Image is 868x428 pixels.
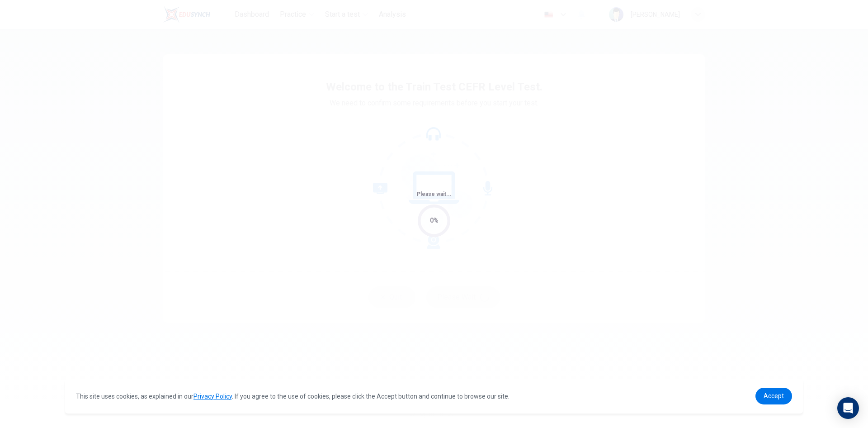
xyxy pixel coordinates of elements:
[65,379,803,414] div: cookieconsent
[764,392,784,399] span: Accept
[837,397,859,419] div: Open Intercom Messenger
[755,388,792,404] a: dismiss cookie message
[417,191,452,197] span: Please wait...
[430,215,439,226] div: 0%
[193,393,232,400] a: Privacy Policy
[76,393,509,400] span: This site uses cookies, as explained in our . If you agree to the use of cookies, please click th...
